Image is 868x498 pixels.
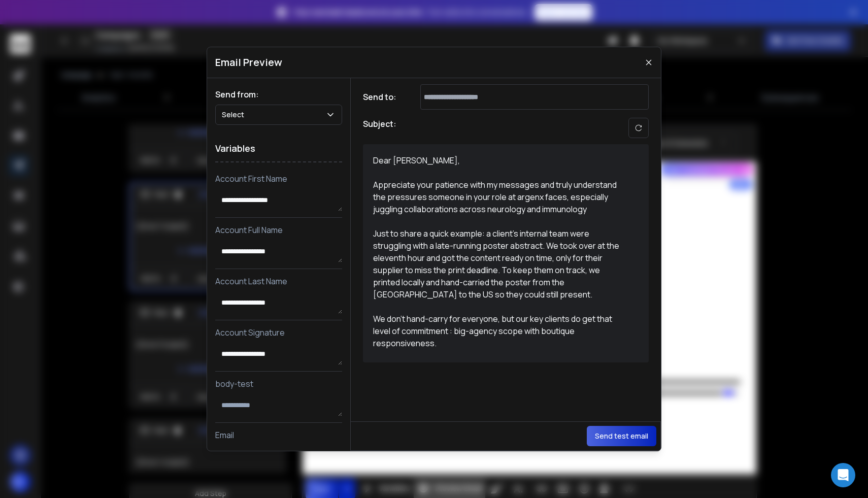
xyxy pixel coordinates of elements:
[215,88,342,101] h1: Send from:
[215,224,342,236] p: Account Full Name
[363,118,396,138] h1: Subject:
[215,173,342,185] p: Account First Name
[373,154,627,167] div: Dear [PERSON_NAME],
[215,135,342,162] h1: Variables
[587,426,656,446] button: Send test email
[215,55,282,70] h1: Email Preview
[215,378,342,390] p: body-test
[363,91,404,103] h1: Send to:
[222,110,248,120] p: Select
[215,275,342,287] p: Account Last Name
[215,429,342,441] p: Email
[373,179,627,398] div: Appreciate your patience with my messages and truly understand the pressures someone in your role...
[831,463,855,487] div: Open Intercom Messenger
[215,326,342,339] p: Account Signature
